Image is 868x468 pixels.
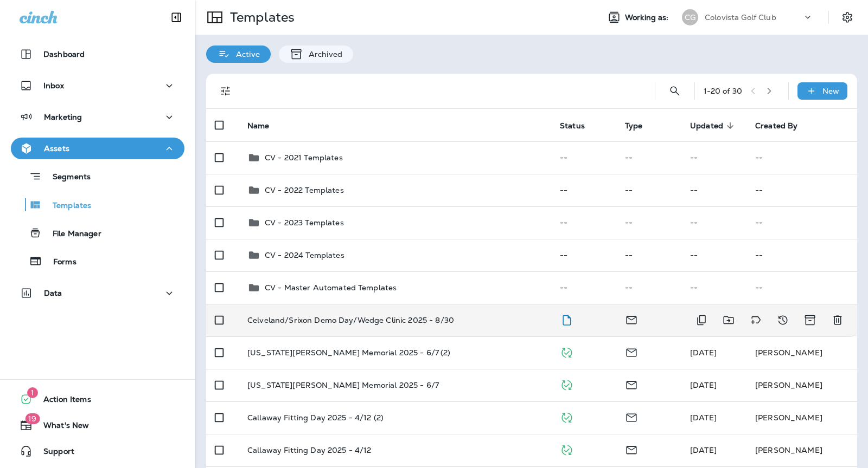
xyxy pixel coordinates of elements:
p: Templates [42,201,91,211]
td: -- [746,206,857,239]
span: Brooks Mires [690,413,717,422]
p: CV - 2021 Templates [265,153,343,162]
span: Published [560,379,573,389]
td: -- [616,174,681,206]
span: What's New [33,421,89,434]
button: Move to folder [718,309,739,331]
div: 1 - 20 of 30 [704,87,742,95]
span: Brooks Mires [690,445,717,455]
button: Data [11,282,184,304]
td: -- [616,239,681,271]
span: Support [33,447,74,460]
td: -- [746,141,857,174]
button: Support [11,440,184,462]
td: [PERSON_NAME] [746,369,857,401]
span: 19 [25,413,40,424]
p: Templates [226,9,295,25]
td: [PERSON_NAME] [746,434,857,466]
span: Name [247,121,270,131]
p: CV - 2022 Templates [265,186,344,194]
td: -- [616,206,681,239]
td: -- [551,239,616,271]
div: CG [682,9,698,25]
p: Marketing [44,113,82,121]
p: Colovista Golf Club [705,13,776,22]
td: -- [681,174,746,206]
p: CV - Master Automated Templates [265,283,397,292]
td: -- [616,271,681,304]
span: Status [560,121,599,131]
p: Data [44,289,62,297]
p: CV - 2023 Templates [265,218,344,227]
span: Type [625,121,657,131]
button: Marketing [11,106,184,128]
p: CV - 2024 Templates [265,251,344,259]
td: [PERSON_NAME] [746,401,857,434]
p: Forms [42,257,76,268]
button: View Changelog [772,309,794,331]
p: Archived [303,50,342,58]
button: File Manager [11,222,184,244]
td: -- [616,141,681,174]
p: Callaway Fitting Day 2025 - 4/12 [247,446,371,454]
span: Email [625,347,638,356]
p: New [822,87,839,95]
button: Archive [799,309,821,331]
button: 19What's New [11,414,184,436]
td: -- [551,141,616,174]
p: Assets [44,144,69,153]
button: Settings [838,8,857,27]
span: Working as: [625,13,671,22]
p: Inbox [43,81,64,90]
button: Segments [11,165,184,188]
button: Filters [215,80,237,102]
td: -- [746,271,857,304]
td: -- [681,239,746,271]
button: Duplicate [691,309,712,331]
p: [US_STATE][PERSON_NAME] Memorial 2025 - 6/7 [247,381,439,389]
span: Created By [755,121,812,131]
span: Name [247,121,284,131]
td: [PERSON_NAME] [746,336,857,369]
span: Updated [690,121,737,131]
td: -- [551,271,616,304]
span: Updated [690,121,723,131]
p: [US_STATE][PERSON_NAME] Memorial 2025 - 6/7 (2) [247,348,451,357]
button: Assets [11,138,184,159]
td: -- [681,206,746,239]
td: -- [551,174,616,206]
span: 1 [27,387,38,398]
p: Segments [42,172,91,183]
p: Dashboard [43,50,85,58]
button: Search Templates [664,80,686,102]
td: -- [746,174,857,206]
span: Published [560,444,573,454]
p: Callaway Fitting Day 2025 - 4/12 (2) [247,413,384,422]
span: Created By [755,121,797,131]
span: Draft [560,314,573,324]
button: Inbox [11,75,184,96]
button: Delete [827,309,848,331]
span: Brooks Mires [690,348,717,357]
span: Published [560,347,573,356]
button: Templates [11,193,184,216]
span: Brooks Mires [690,380,717,390]
td: -- [746,239,857,271]
span: Email [625,412,638,421]
span: Status [560,121,585,131]
span: Email [625,314,638,324]
td: -- [681,271,746,304]
td: -- [551,206,616,239]
span: Published [560,412,573,421]
button: Add tags [745,309,767,331]
span: Email [625,444,638,454]
p: Active [231,50,260,58]
button: Forms [11,250,184,272]
span: Email [625,379,638,389]
button: Dashboard [11,43,184,65]
p: File Manager [42,229,101,239]
span: Type [625,121,643,131]
td: -- [681,141,746,174]
span: Action Items [33,395,91,408]
button: 1Action Items [11,388,184,410]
